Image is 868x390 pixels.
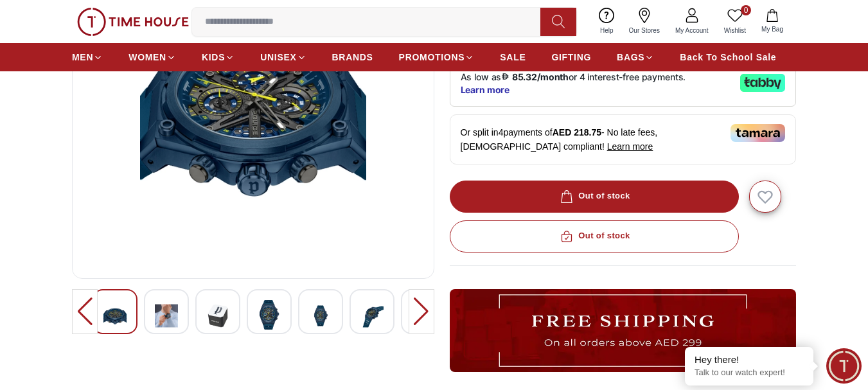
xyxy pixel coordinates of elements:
[332,51,373,64] span: BRANDS
[680,51,776,64] span: Back To School Sale
[500,51,526,64] span: SALE
[551,51,591,64] span: GIFTING
[551,46,591,69] a: GIFTING
[450,114,797,164] div: Or split in 4 payments of - No late fees, [DEMOGRAPHIC_DATA] compliant!
[72,51,93,64] span: MEN
[260,51,296,64] span: UNISEX
[128,51,166,64] span: WOMEN
[731,124,785,142] img: Tamara
[595,26,619,35] span: Help
[607,141,653,152] span: Learn more
[680,46,776,69] a: Back To School Sale
[756,24,788,34] span: My Bag
[695,368,804,378] p: Talk to our watch expert!
[450,289,797,372] img: ...
[553,127,601,137] span: AED 218.75
[617,46,654,69] a: BAGS
[741,5,751,15] span: 0
[72,46,103,69] a: MEN
[206,300,229,332] img: POLICE SONIC Men's Multifunction Blue Dial Watch - PEWGQ0054302
[719,26,751,35] span: Wishlist
[360,300,384,332] img: POLICE SONIC Men's Multifunction Blue Dial Watch - PEWGQ0054302
[592,5,621,38] a: Help
[309,300,332,332] img: POLICE SONIC Men's Multifunction Blue Dial Watch - PEWGQ0054302
[500,46,526,69] a: SALE
[695,353,804,366] div: Hey there!
[155,300,178,332] img: POLICE SONIC Men's Multifunction Blue Dial Watch - PEWGQ0054302
[128,46,176,69] a: WOMEN
[716,5,754,38] a: 0Wishlist
[332,46,373,69] a: BRANDS
[260,46,306,69] a: UNISEX
[624,26,665,35] span: Our Stores
[621,5,668,38] a: Our Stores
[826,348,862,384] div: Chat Widget
[617,51,644,64] span: BAGS
[202,46,235,69] a: KIDS
[103,300,127,332] img: POLICE SONIC Men's Multifunction Blue Dial Watch - PEWGQ0054302
[258,300,281,330] img: POLICE SONIC Men's Multifunction Blue Dial Watch - PEWGQ0054302
[77,8,189,36] img: ...
[399,51,465,64] span: PROMOTIONS
[399,46,475,69] a: PROMOTIONS
[754,6,791,37] button: My Bag
[202,51,225,64] span: KIDS
[670,26,714,35] span: My Account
